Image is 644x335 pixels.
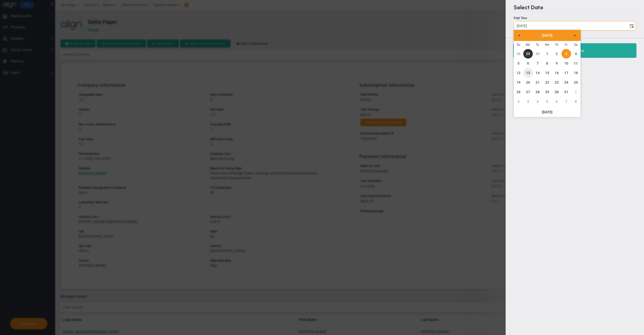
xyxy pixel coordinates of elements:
[533,87,542,97] a: 28
[561,68,571,78] a: 17
[523,49,533,59] a: 29
[523,68,533,78] a: 13
[514,108,581,116] a: [DATE]
[561,78,571,87] a: 24
[542,59,552,68] a: 8
[571,87,581,97] a: 1
[552,87,561,97] a: 30
[571,31,580,40] a: Next
[571,68,581,78] a: 18
[523,78,533,87] a: 20
[542,49,552,59] a: 1
[542,68,552,78] a: 15
[523,41,533,49] th: Monday
[513,43,636,58] button: Set Date
[542,41,552,49] th: Wednesday
[533,97,542,106] a: 4
[542,97,552,106] a: 5
[571,41,581,49] th: Saturday
[533,59,542,68] a: 7
[514,97,523,106] a: 2
[561,49,571,59] td: Current focused date is Friday, October 3, 2025
[533,68,542,78] a: 14
[542,78,552,87] a: 22
[523,97,533,106] a: 3
[552,49,561,59] a: 2
[552,41,561,49] th: Thursday
[514,4,636,12] h2: Select Date
[514,59,523,68] a: 5
[514,87,523,97] a: 26
[523,59,533,68] a: 6
[627,21,636,30] span: select
[561,59,571,68] a: 10
[514,21,627,30] input: Paid Thru select
[571,97,581,106] a: 8
[533,78,542,87] a: 21
[571,59,581,68] a: 11
[561,41,571,49] th: Friday
[514,16,527,20] span: Paid Thru
[542,87,552,97] a: 29
[552,59,561,68] a: 9
[552,68,561,78] a: 16
[515,31,524,40] a: Previous
[514,78,523,87] a: 19
[571,49,581,59] a: 4
[514,41,523,49] th: Sunday
[552,97,561,106] a: 6
[523,87,533,97] a: 27
[533,49,542,59] a: 30
[533,41,542,49] th: Tuesday
[523,31,572,40] a: [DATE]
[561,49,571,59] a: 3
[561,97,571,106] a: 7
[571,78,581,87] a: 25
[514,49,523,59] a: 28
[514,68,523,78] a: 12
[561,87,571,97] a: 31
[552,78,561,87] a: 23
